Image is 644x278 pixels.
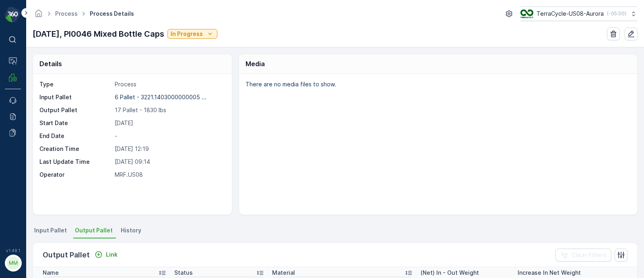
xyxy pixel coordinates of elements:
img: logo [5,6,21,23]
p: Output Pallet [43,249,90,261]
p: 6 Pallet - 3221.1403000000005 ... [115,94,206,100]
p: Details [39,59,62,69]
p: Type [39,80,111,88]
p: Name [43,269,59,277]
p: End Date [39,132,111,140]
p: (Net) In - Out Weight [421,269,479,277]
p: [DATE] 09:14 [115,158,223,166]
button: MM [5,255,21,272]
button: Clear Filters [555,249,611,261]
p: Media [246,59,265,69]
span: Input Pallet [34,226,67,234]
p: There are no media files to show. [246,80,629,88]
p: Process [115,80,223,88]
p: TerraCycle-US08-Aurora [537,10,604,18]
span: History [121,226,141,234]
span: Output Pallet [75,226,113,234]
p: Start Date [39,119,111,127]
p: Link [106,251,118,259]
p: Operator [39,171,111,179]
p: MRF.US08 [115,171,223,179]
p: Clear Filters [572,251,607,259]
p: ( -05:00 ) [607,10,626,17]
span: Process Details [88,10,136,18]
a: Process [55,10,78,17]
p: 17 Pallet - 1830 lbs [115,106,223,114]
div: MM [7,257,20,270]
p: - [115,132,223,140]
p: [DATE] [115,119,223,127]
a: Homepage [34,12,43,19]
p: Last Update Time [39,158,111,166]
button: TerraCycle-US08-Aurora(-05:00) [520,6,638,21]
p: Output Pallet [39,106,111,114]
p: [DATE], PI0046 Mixed Bottle Caps [33,28,164,40]
p: Creation Time [39,145,111,153]
p: Status [174,269,193,277]
button: Link [91,250,121,259]
img: image_ci7OI47.png [520,9,533,18]
p: [DATE] 12:19 [115,145,223,153]
p: Increase In Net Weight [518,269,581,277]
p: Material [272,269,295,277]
p: In Progress [171,30,203,38]
button: In Progress [167,29,217,39]
span: v 1.48.1 [5,248,21,253]
p: Input Pallet [39,93,111,101]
